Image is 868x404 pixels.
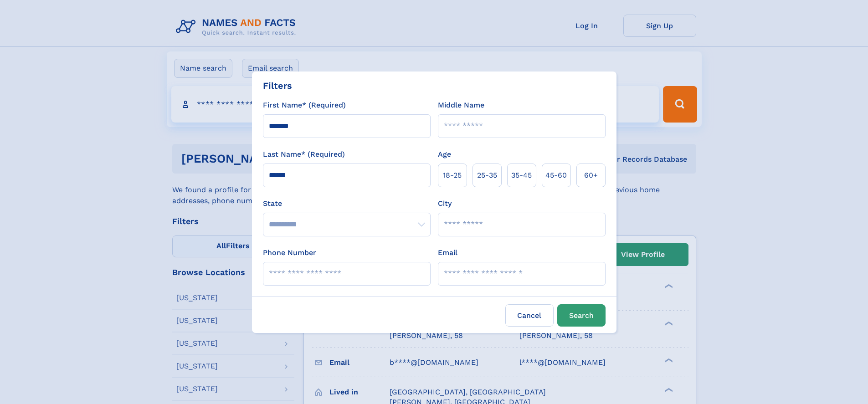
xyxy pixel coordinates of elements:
[438,149,451,160] label: Age
[477,170,497,181] span: 25‑35
[438,198,452,209] label: City
[263,100,346,111] label: First Name* (Required)
[263,247,316,258] label: Phone Number
[557,304,606,327] button: Search
[505,304,554,327] label: Cancel
[263,149,345,160] label: Last Name* (Required)
[584,170,598,181] span: 60+
[263,79,292,92] div: Filters
[438,100,484,111] label: Middle Name
[263,198,431,209] label: State
[511,170,532,181] span: 35‑45
[438,247,457,258] label: Email
[545,170,567,181] span: 45‑60
[443,170,462,181] span: 18‑25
